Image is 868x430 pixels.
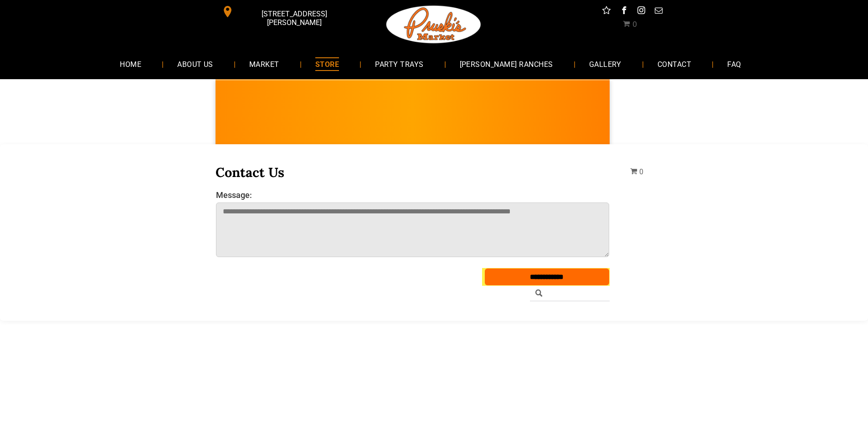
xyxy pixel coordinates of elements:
[601,5,612,19] a: Social network
[361,52,437,76] a: PARTY TRAYS
[235,5,353,31] span: [STREET_ADDRESS][PERSON_NAME]
[106,52,155,76] a: HOME
[446,52,567,76] a: [PERSON_NAME] RANCHES
[236,52,293,76] a: MARKET
[164,52,227,76] a: ABOUT US
[302,52,353,76] a: STORE
[635,5,647,19] a: instagram
[608,120,787,135] span: [PERSON_NAME] MARKET
[618,5,630,19] a: facebook
[714,52,755,76] a: FAQ
[632,20,637,29] span: 0
[575,52,635,76] a: GALLERY
[644,52,705,76] a: CONTACT
[216,190,610,200] label: Message:
[216,5,355,19] a: [STREET_ADDRESS][PERSON_NAME]
[652,5,664,19] a: email
[216,164,610,181] h3: Contact Us
[639,167,643,176] span: 0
